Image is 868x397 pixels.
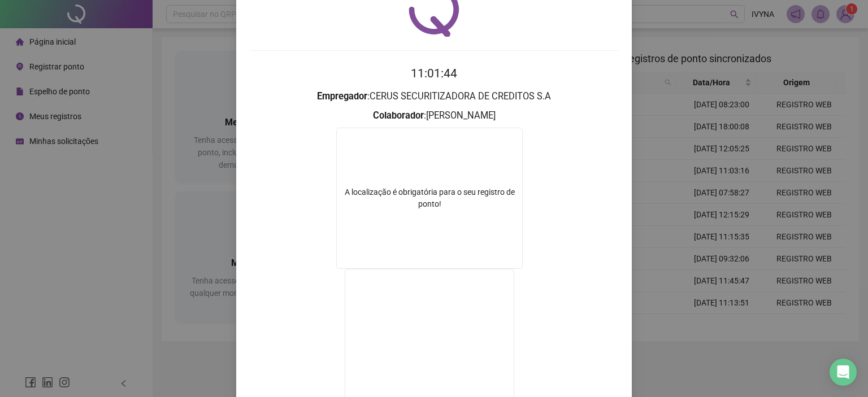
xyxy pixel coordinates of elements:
strong: Empregador [317,91,367,102]
time: 11:01:44 [411,67,457,80]
strong: Colaborador [373,110,424,121]
div: A localização é obrigatória para o seu registro de ponto! [337,186,522,210]
h3: : [PERSON_NAME] [250,108,618,123]
div: Open Intercom Messenger [830,359,857,386]
h3: : CERUS SECURITIZADORA DE CREDITOS S.A [250,89,618,104]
